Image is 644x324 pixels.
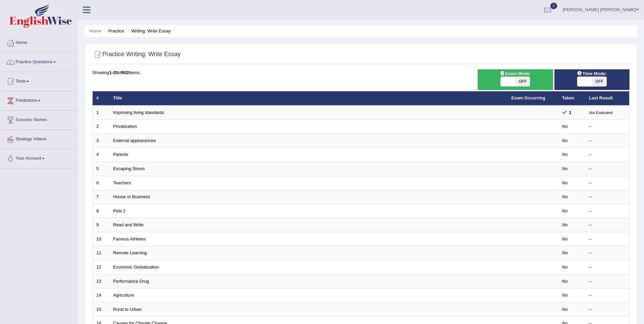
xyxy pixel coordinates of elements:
a: Home [90,28,101,33]
th: Taken [558,91,586,106]
a: Escaping Stress [113,166,145,171]
em: No [562,124,568,129]
small: Not Evaluated [589,111,613,115]
div: – [589,152,626,158]
a: Read and Write [113,222,144,227]
td: 8 [93,204,110,218]
h2: Practice Writing: Write Essay [92,49,181,60]
em: No [562,264,568,270]
b: 1-20 [109,70,118,75]
a: External appearances [113,138,156,143]
a: Agriculture [113,293,134,298]
div: – [589,194,626,200]
b: 602 [122,70,129,75]
a: Strategy Videos [0,130,77,147]
div: – [589,222,626,228]
em: No [562,279,568,284]
th: Title [110,91,508,106]
a: Teachers [113,180,131,185]
em: No [562,307,568,312]
a: Famous Athletes [113,236,146,241]
a: Economic Globalization [113,264,159,270]
li: Writing: Write Essay [125,28,171,34]
span: Exam Mode: [497,70,533,77]
em: No [562,250,568,255]
em: No [562,166,568,171]
div: – [589,306,626,313]
td: 15 [93,302,110,317]
td: 1 [93,106,110,120]
span: Time Mode: [574,70,610,77]
a: Home [0,33,77,50]
td: 10 [93,232,110,246]
div: – [589,264,626,271]
span: You can still take this question [567,109,574,116]
div: – [589,166,626,172]
a: Your Account [0,149,77,166]
a: Pets 2 [113,208,126,213]
div: – [589,236,626,242]
div: Show exams occurring in exams [478,69,553,90]
a: Predictions [0,91,77,108]
a: Improving living standards [113,110,164,115]
a: House or Business [113,194,150,199]
td: 2 [93,120,110,134]
em: No [562,138,568,143]
a: Remote Learning [113,250,147,255]
td: 13 [93,274,110,288]
div: – [589,292,626,299]
td: 7 [93,190,110,204]
div: – [589,208,626,214]
td: 12 [93,260,110,274]
em: No [562,208,568,213]
span: OFF [592,77,606,86]
div: – [589,278,626,285]
th: Last Result [586,91,629,106]
div: Showing of items. [92,69,629,76]
td: 5 [93,162,110,176]
em: No [562,236,568,241]
em: No [562,222,568,227]
a: Parents [113,152,128,157]
td: 4 [93,148,110,162]
div: – [589,250,626,256]
td: 6 [93,176,110,190]
th: # [93,91,110,106]
a: Success Stories [0,111,77,128]
div: – [589,138,626,144]
div: – [589,180,626,186]
a: Privatization [113,124,137,129]
a: Exam Occurring [511,95,545,100]
em: No [562,194,568,199]
a: Tests [0,72,77,89]
a: Practice Questions [0,53,77,70]
em: No [562,152,568,157]
td: 3 [93,134,110,148]
em: No [562,293,568,298]
li: Practice [102,28,124,34]
em: No [562,180,568,185]
a: Rural to Urban [113,307,142,312]
td: 9 [93,218,110,232]
span: OFF [515,77,530,86]
a: Performance Drug [113,279,149,284]
div: – [589,123,626,130]
td: 11 [93,246,110,260]
td: 14 [93,288,110,303]
span: 0 [550,3,557,9]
